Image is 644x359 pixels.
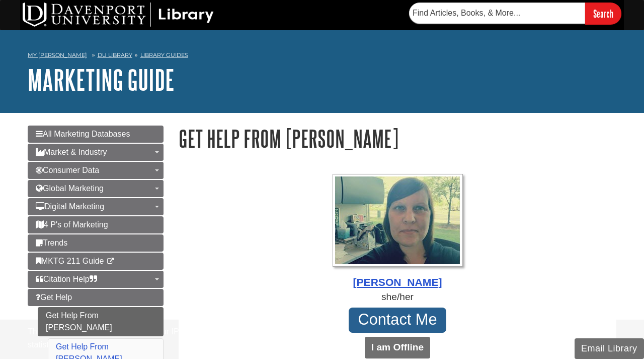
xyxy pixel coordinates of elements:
a: My [PERSON_NAME] [28,51,87,59]
a: Trends [28,234,164,252]
h1: Get Help From [PERSON_NAME] [179,126,616,151]
a: 4 P's of Marketing [28,216,164,233]
i: This link opens in a new window [106,258,115,265]
form: Searches DU Library's articles, books, and more [409,3,621,24]
a: Contact Me [349,308,446,333]
a: Global Marketing [28,180,164,197]
input: Find Articles, Books, & More... [409,3,585,24]
span: Market & Industry [36,148,107,156]
span: Trends [36,238,67,247]
a: Citation Help [28,271,164,288]
img: DU Library [23,3,214,27]
a: Get Help [28,289,164,306]
a: Market & Industry [28,144,164,161]
div: she/her [179,290,616,305]
span: 4 P's of Marketing [36,220,108,229]
span: MKTG 211 Guide [36,257,104,265]
a: All Marketing Databases [28,126,164,143]
span: Citation Help [36,275,97,283]
button: Email Library [575,338,644,359]
span: Digital Marketing [36,202,104,211]
button: I am Offline [365,337,430,358]
a: MKTG 211 Guide [28,253,164,270]
a: Get Help From [PERSON_NAME] [38,307,164,336]
input: Search [585,3,621,24]
a: Consumer Data [28,162,164,179]
a: Profile Photo [PERSON_NAME] [179,174,616,290]
span: Global Marketing [36,184,104,193]
a: Marketing Guide [28,64,175,95]
span: Get Help [36,293,72,302]
div: [PERSON_NAME] [179,274,616,290]
a: DU Library [98,51,132,58]
span: All Marketing Databases [36,130,130,138]
a: Digital Marketing [28,198,164,215]
nav: breadcrumb [28,48,616,65]
b: I am Offline [371,342,424,352]
img: Profile Photo [333,174,463,267]
span: Consumer Data [36,166,99,174]
a: Library Guides [140,51,188,58]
